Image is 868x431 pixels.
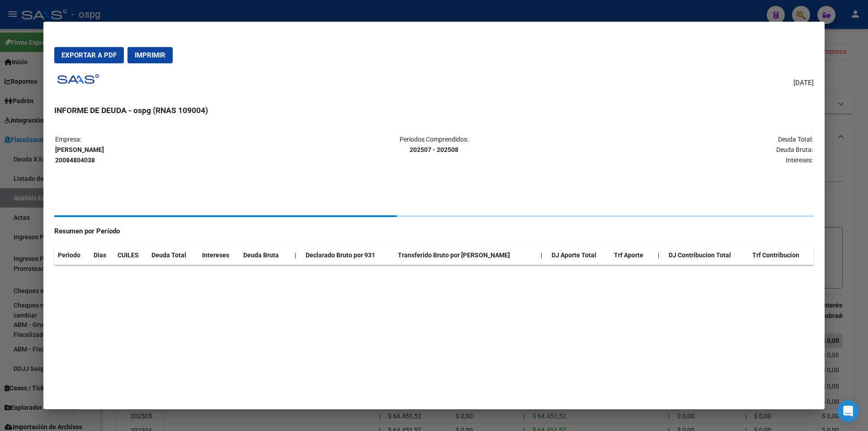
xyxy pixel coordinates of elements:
[308,134,560,155] p: Periodos Comprendidos:
[114,246,148,265] th: CUILES
[135,51,165,59] span: Imprimir
[302,246,394,265] th: Declarado Bruto por 931
[410,146,458,153] strong: 202507 - 202508
[291,246,302,265] th: |
[127,47,173,63] button: Imprimir
[793,78,814,88] span: [DATE]
[54,226,814,237] h4: Resumen por Período
[749,246,814,265] th: Trf Contribucion
[548,246,610,265] th: DJ Aporte Total
[54,104,814,116] h3: INFORME DE DEUDA - ospg (RNAS 109004)
[55,134,307,165] p: Empresa:
[537,246,548,265] th: |
[394,246,538,265] th: Transferido Bruto por [PERSON_NAME]
[198,246,240,265] th: Intereses
[240,246,291,265] th: Deuda Bruta
[654,246,665,265] th: |
[665,246,749,265] th: DJ Contribucion Total
[54,47,124,63] button: Exportar a PDF
[90,246,114,265] th: Dias
[148,246,198,265] th: Deuda Total
[54,246,90,265] th: Periodo
[55,146,104,164] strong: [PERSON_NAME] 20084804038
[837,400,859,422] div: Open Intercom Messenger
[561,134,813,165] p: Deuda Total: Deuda Bruta: Intereses:
[610,246,654,265] th: Trf Aporte
[61,51,117,59] span: Exportar a PDF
